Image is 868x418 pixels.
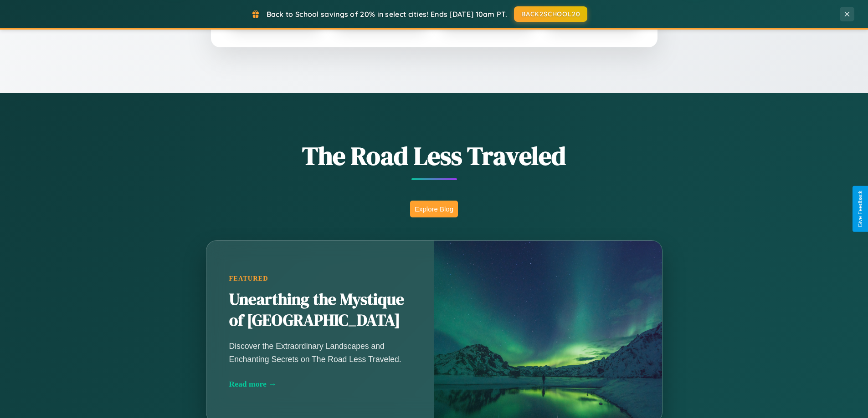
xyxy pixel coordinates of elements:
[514,6,587,22] button: BACK2SCHOOL20
[229,275,411,282] div: Featured
[267,10,507,19] span: Back to School savings of 20% in select cities! Ends [DATE] 10am PT.
[857,191,863,227] div: Give Feedback
[229,340,411,365] p: Discover the Extraordinary Landscapes and Enchanting Secrets on The Road Less Traveled.
[229,379,411,389] div: Read more →
[410,201,458,217] button: Explore Blog
[229,289,411,331] h2: Unearthing the Mystique of [GEOGRAPHIC_DATA]
[161,138,708,173] h1: The Road Less Traveled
